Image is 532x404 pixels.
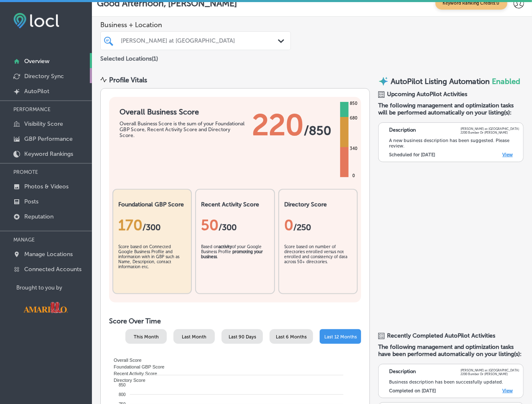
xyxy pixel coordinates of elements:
p: Description [389,368,416,376]
div: A new business description has been suggested. Please review. [389,138,519,149]
img: fda3e92497d09a02dc62c9cd864e3231.png [13,13,59,28]
p: [PERSON_NAME] at [GEOGRAPHIC_DATA] [461,368,519,372]
p: Description [389,127,416,135]
div: Score based on number of directories enrolled versus not enrolled and consistency of data across ... [284,244,352,286]
span: Last 12 Months [324,334,357,340]
span: Foundational GBP Score [107,364,164,369]
b: activity [219,244,232,249]
h2: Recent Activity Score [201,201,269,208]
span: / 850 [304,123,331,138]
p: Overview [24,58,49,65]
div: Based on of your Google Business Profile . [201,244,269,286]
span: Overall Score [107,358,142,363]
p: Brought to you by [16,285,92,291]
p: Photos & Videos [24,183,69,190]
p: Connected Accounts [24,266,81,273]
p: [PERSON_NAME] at [GEOGRAPHIC_DATA] [461,127,519,131]
label: Completed on [DATE] [389,388,436,394]
img: Visit Amarillo [16,296,75,319]
b: promoting your business [201,249,263,259]
span: Recently Completed AutoPilot Activities [387,332,495,339]
p: Posts [24,198,38,205]
p: Visibility Score [24,120,63,127]
span: Recent Activity Score [107,371,157,376]
span: 220 [252,107,304,142]
p: 2200 Bomber Dr [PERSON_NAME] [461,372,519,376]
h1: Overall Business Score [120,107,245,117]
h2: Directory Score [284,201,352,208]
p: Manage Locations [24,251,73,258]
div: [PERSON_NAME] at [GEOGRAPHIC_DATA] [121,37,279,44]
p: AutoPilot Listing Automation [391,77,490,86]
span: Directory Score [107,378,145,383]
span: The following management and optimization tasks have been performed automatically on your listing... [378,343,524,358]
img: autopilot-icon [378,76,389,86]
p: Directory Sync [24,73,64,80]
div: 680 [348,115,359,122]
div: Overall Business Score is the sum of your Foundational GBP Score, Recent Activity Score and Direc... [120,121,245,138]
a: View [502,152,513,158]
span: Last Month [182,334,206,340]
span: Last 90 Days [229,334,256,340]
p: AutoPilot [24,88,49,95]
p: Keyword Rankings [24,150,73,158]
div: 850 [348,100,359,107]
span: /250 [293,222,311,232]
div: 0 [284,216,352,234]
label: Scheduled for [DATE] [389,152,435,158]
div: Score based on Connected Google Business Profile and information with in GBP such as Name, Descri... [118,244,186,286]
tspan: 800 [119,392,126,397]
span: Last 6 Months [276,334,307,340]
span: / 300 [143,222,160,232]
span: This Month [134,334,159,340]
tspan: 850 [119,383,126,387]
div: 170 [118,216,186,234]
h2: Score Over Time [109,317,361,325]
div: Business description has been successfully updated. [389,379,519,385]
h2: Foundational GBP Score [118,201,186,208]
div: 340 [348,145,359,152]
span: Enabled [492,77,520,86]
p: Selected Locations ( 1 ) [100,52,158,62]
span: /300 [219,222,237,232]
div: 0 [351,173,356,179]
span: Business + Location [100,21,291,29]
span: Upcoming AutoPilot Activities [387,91,467,98]
p: GBP Performance [24,135,73,142]
div: Profile Vitals [109,76,147,84]
span: The following management and optimization tasks will be performed automatically on your listing(s): [378,102,524,116]
p: Reputation [24,213,53,220]
a: View [502,388,513,394]
p: 2200 Bomber Dr [PERSON_NAME] [461,131,519,135]
div: 50 [201,216,269,234]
